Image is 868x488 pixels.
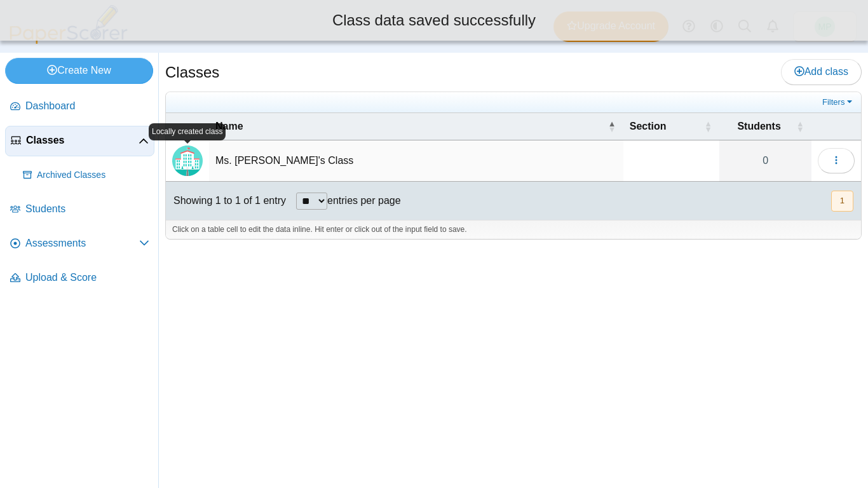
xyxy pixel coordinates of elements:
span: Add class [794,66,848,77]
div: Class data saved successfully [10,10,858,31]
td: Ms. [PERSON_NAME]'s Class [209,140,623,182]
a: Upload & Score [5,263,154,294]
span: Students [25,202,149,216]
label: entries per page [327,195,401,206]
a: 0 [719,140,811,181]
img: Locally created class [172,146,203,176]
a: Archived Classes [18,160,154,191]
span: Archived Classes [37,169,149,182]
span: Dashboard [25,99,149,113]
nav: pagination [830,191,853,212]
span: Upload & Score [25,271,149,285]
div: Locally created class [149,123,226,140]
a: Students [5,194,154,225]
h1: Classes [165,62,219,83]
button: 1 [831,191,853,212]
div: Click on a table cell to edit the data inline. Hit enter or click out of the input field to save. [166,220,861,239]
span: Assessments [25,236,139,250]
span: Students : Activate to sort [796,113,804,140]
span: Section [630,121,667,132]
span: Students [737,121,780,132]
span: Section : Activate to sort [704,113,712,140]
a: PaperScorer [5,35,132,46]
span: Name [215,121,243,132]
div: Showing 1 to 1 of 1 entry [166,182,286,220]
span: Classes [26,133,139,147]
a: Assessments [5,229,154,259]
a: Add class [781,59,862,85]
a: Classes [5,126,154,156]
span: Name : Activate to invert sorting [608,113,616,140]
a: Create New [5,58,153,83]
a: Filters [819,96,858,109]
a: Dashboard [5,91,154,122]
